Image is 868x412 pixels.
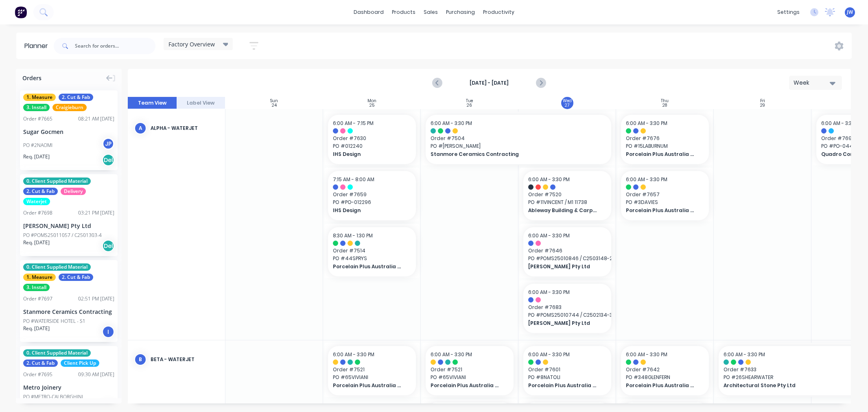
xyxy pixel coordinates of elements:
span: 6:00 AM - 7:15 PM [333,120,374,127]
span: 7:15 AM - 8:00 AM [333,176,374,183]
span: Order # 7646 [528,247,606,254]
span: Order # 7642 [626,366,704,373]
span: Req. [DATE] [23,153,50,160]
div: B [134,353,146,366]
span: 2. Cut & Fab [59,94,93,101]
span: 6:00 AM - 3:30 PM [528,351,570,358]
div: sales [420,6,442,18]
span: 2. Cut & Fab [59,274,93,281]
div: Order # 7695 [23,371,52,378]
div: productivity [479,6,518,18]
div: Tue [466,99,473,103]
span: PO # [PERSON_NAME] [431,142,606,150]
button: Week [789,76,842,90]
span: PO # 012240 [333,142,411,150]
span: Porcelain Plus Australia Pty Ltd [431,382,501,389]
span: Delivery [61,188,86,195]
span: 0. Client Supplied Material [23,178,91,185]
span: Order # 7657 [626,191,704,198]
span: Order # 7520 [528,191,606,198]
span: 1. Measure [23,274,56,281]
div: Metro Joinery [23,383,114,392]
input: Search for orders... [75,38,155,54]
span: [PERSON_NAME] Pty Ltd [528,320,599,327]
span: Porcelain Plus Australia Pty Ltd [626,207,696,214]
div: Mon [367,99,376,103]
span: Craigieburn [52,104,87,111]
span: Client Pick Up [61,359,99,367]
div: Order # 7698 [23,209,52,217]
span: 6:00 AM - 3:30 PM [724,351,765,358]
button: Label View [177,97,225,109]
span: 3. Install [23,284,50,291]
div: 28 [662,103,667,107]
span: 2. Cut & Fab [23,188,58,195]
span: IHS Design [333,207,403,214]
div: Alpha - Waterjet [151,125,219,132]
span: JW [847,9,853,16]
div: Order # 7697 [23,295,52,302]
span: 0. Client Supplied Material [23,349,91,357]
span: Ableway Building & Carpentry [528,207,599,214]
div: Thu [661,99,669,103]
span: PO # 11VINCENT / M1 11738 [528,199,606,206]
span: IHS Design [333,151,403,158]
span: 0. Client Supplied Material [23,263,91,271]
div: Sun [270,99,278,103]
div: 29 [760,103,765,107]
div: settings [773,6,804,18]
div: Stanmore Ceramics Contracting [23,307,114,316]
span: 6:00 AM - 3:30 PM [626,120,667,127]
div: Week [794,79,831,87]
span: 6:00 AM - 3:30 PM [626,351,667,358]
div: [PERSON_NAME] Pty Ltd [23,221,114,230]
span: Order # 7514 [333,247,411,254]
span: PO # 3DAVIES [626,199,704,206]
span: Porcelain Plus Australia Pty Ltd [528,382,599,389]
div: Fri [760,99,765,103]
div: I [102,326,114,338]
div: Order # 7665 [23,115,52,123]
div: 25 [370,103,374,107]
span: Order # 7521 [333,366,411,373]
span: Porcelain Plus Australia Pty Ltd [626,382,696,389]
span: PO # 65VIVIANI [333,374,411,381]
span: PO # 15LABURNUM [626,142,704,150]
div: Sugar Gocmen [23,127,114,136]
span: PO # POMS25010744 / C2502134-3 [528,311,606,319]
div: PO #POMS25011057 / C2501303-4 [23,232,102,239]
span: 6:00 AM - 3:30 PM [528,289,570,296]
span: PO # POMS25010846 / C2503148-2 [528,255,606,262]
span: Porcelain Plus Australia Pty Ltd [626,151,696,158]
div: Del [102,240,114,252]
div: 08:21 AM [DATE] [78,115,114,123]
span: PO # 348GLENFERN [626,374,704,381]
span: 6:00 AM - 3:30 PM [431,351,472,358]
span: Order # 7659 [333,191,411,198]
span: 6:00 AM - 3:30 PM [821,120,863,127]
div: products [388,6,420,18]
div: PO #METRO-CALBORGHINI [23,393,83,401]
span: Order # 7676 [626,135,704,142]
div: purchasing [442,6,479,18]
span: 6:00 AM - 3:30 PM [528,232,570,239]
div: 02:51 PM [DATE] [78,295,114,302]
span: Factory Overview [168,40,215,48]
span: 1. Measure [23,94,56,101]
div: PO #2NAOMI [23,142,52,149]
span: 6:00 AM - 3:30 PM [528,176,570,183]
span: PO # 44SPRYS [333,255,411,262]
span: Order # 7521 [431,366,509,373]
span: 2. Cut & Fab [23,359,58,367]
div: Del [102,154,114,166]
span: Order # 7683 [528,304,606,311]
div: Planner [24,41,52,51]
div: Wed [563,99,572,103]
span: PO # 65VIVIANI [431,374,509,381]
div: JP [102,138,114,150]
span: Order # 7630 [333,135,411,142]
span: 6:00 AM - 3:30 PM [333,351,374,358]
button: Team View [128,97,177,109]
div: 27 [565,103,569,107]
a: dashboard [350,6,388,18]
